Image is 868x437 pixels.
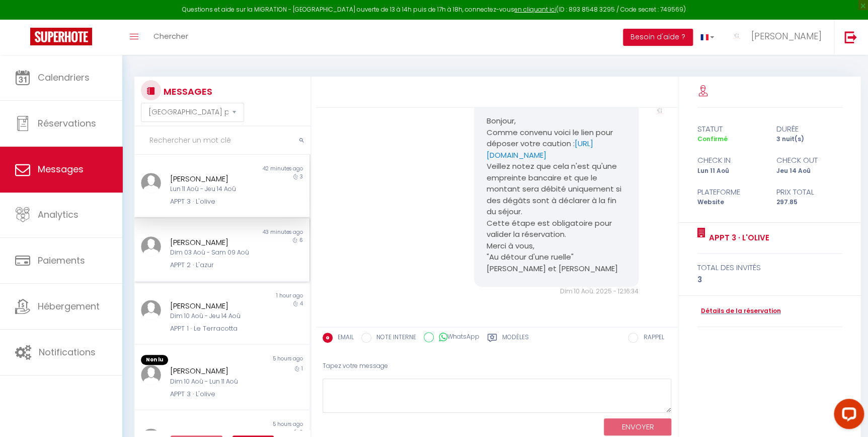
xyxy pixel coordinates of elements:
span: Notifications [39,346,96,358]
div: 297.85 [770,198,849,207]
span: Calendriers [38,71,90,84]
label: Modèles [502,333,529,345]
iframe: LiveChat chat widget [826,395,868,437]
div: 3 nuit(s) [770,135,849,144]
label: NOTE INTERNE [371,333,416,344]
div: [PERSON_NAME] [170,365,259,377]
a: en cliquant ici [514,5,556,14]
span: Confirmé [697,135,727,143]
div: 42 minutes ago [222,165,309,173]
span: Hébergement [38,300,100,313]
a: [URL][DOMAIN_NAME] [487,138,593,160]
p: Cette étape est obligatoire pour valider la réservation. [487,218,626,240]
p: Merci à vous, [487,240,626,252]
label: EMAIL [333,333,354,344]
img: ... [729,29,744,44]
div: check in [690,154,769,166]
img: ... [141,300,161,320]
div: APPT 3 · L'olive [170,197,259,207]
span: 2 [300,428,303,436]
div: Jeu 14 Aoû [770,166,849,176]
img: ... [652,103,668,119]
label: RAPPEL [638,333,664,344]
div: 43 minutes ago [222,228,309,236]
div: statut [690,123,769,135]
span: 6 [299,236,303,244]
div: total des invités [697,262,842,274]
p: Bonjour, [487,115,626,127]
div: Prix total [770,186,849,198]
span: Messages [38,163,84,175]
div: 5 hours ago [222,355,309,365]
input: Rechercher un mot clé [134,127,310,155]
p: Comme convenu voici le lien pour déposer votre caution : [487,127,626,161]
div: durée [770,123,849,135]
div: 5 hours ago [222,420,309,428]
div: 3 [697,274,842,286]
div: Lun 11 Aoû [690,166,769,176]
button: ENVOYER [604,418,671,436]
span: 4 [300,300,303,307]
span: Réservations [38,117,96,130]
div: [PERSON_NAME] [170,300,259,312]
div: Dim 10 Aoû. 2025 - 12:16:34 [474,287,639,296]
div: 1 hour ago [222,292,309,300]
div: Dim 10 Aoû - Lun 11 Aoû [170,377,259,387]
div: Lun 11 Aoû - Jeu 14 Aoû [170,184,259,194]
div: APPT 3 · L'olive [170,389,259,399]
img: ... [141,365,161,385]
div: Dim 10 Aoû - Jeu 14 Aoû [170,311,259,321]
div: APPT 2 · L'azur [170,260,259,270]
img: logout [844,31,857,43]
label: WhatsApp [434,332,480,343]
a: ... [PERSON_NAME] [722,20,834,55]
p: Veillez notez que cela n'est qu'une empreinte bancaire et que le montant sera débité uniquement s... [487,161,626,218]
img: Super Booking [30,28,92,45]
span: [PERSON_NAME] [751,30,821,42]
span: Analytics [38,208,78,221]
p: "Au détour d'une ruelle" [PERSON_NAME] et [PERSON_NAME] [487,252,626,274]
span: Chercher [153,31,188,41]
span: 3 [300,173,303,180]
button: Besoin d'aide ? [623,29,693,46]
span: Paiements [38,254,85,267]
a: Détails de la réservation [697,306,780,316]
img: ... [141,173,161,193]
div: Tapez votre message [323,354,671,379]
a: Chercher [146,20,196,55]
span: Non lu [141,355,168,365]
div: check out [770,154,849,166]
div: Website [690,198,769,207]
div: [PERSON_NAME] [170,173,259,185]
span: 1 [301,365,303,372]
h3: MESSAGES [161,80,212,103]
div: Plateforme [690,186,769,198]
div: APPT 1 · Le Terracotta [170,324,259,334]
img: ... [141,236,161,257]
div: Dim 03 Aoû - Sam 09 Aoû [170,248,259,258]
div: [PERSON_NAME] [170,236,259,248]
a: APPT 3 · L'olive [705,232,769,244]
